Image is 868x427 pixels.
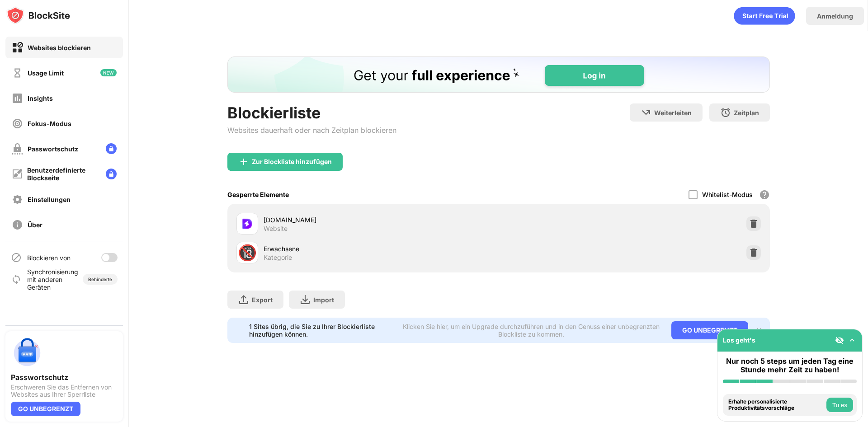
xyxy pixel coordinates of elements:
div: Import [313,296,334,304]
div: Website [264,225,288,233]
img: about-off.svg [12,219,23,230]
div: Gesperrte Elemente [227,191,289,198]
div: Los geht's [723,336,755,344]
img: eye-not-visible.svg [835,336,844,345]
div: Kategorie [264,253,292,262]
div: Zur Blockliste hinzufügen [252,158,332,165]
img: lock-menu.svg [106,169,117,179]
div: Whitelist-Modus [702,191,753,198]
div: Insights [28,94,53,102]
div: Usage Limit [28,69,64,77]
img: settings-off.svg [12,194,23,205]
img: new-icon.svg [100,69,117,76]
div: Websites dauerhaft oder nach Zeitplan blockieren [227,126,396,135]
div: Erwachsene [264,244,499,253]
div: Zeitplan [734,109,759,117]
iframe: Banner [227,56,770,93]
div: Anmeldung [817,12,853,20]
div: Blockierliste [227,103,396,122]
div: Synchronisierung mit anderen Geräten [27,268,74,291]
img: favicons [242,218,253,229]
img: omni-setup-toggle.svg [848,336,857,345]
div: Export [252,296,273,304]
img: password-protection-off.svg [12,143,23,155]
div: Websites blockieren [28,44,91,52]
div: Klicken Sie hier, um ein Upgrade durchzuführen und in den Genuss einer unbegrenzten Blockliste zu... [402,323,660,338]
button: Tu es [826,398,853,412]
div: Über [28,221,42,229]
div: GO UNBEGRENZT [671,321,748,339]
div: animation [734,7,795,25]
div: 1 Sites übrig, die Sie zu Ihrer Blockierliste hinzufügen können. [249,323,397,338]
div: Behinderte [88,277,112,282]
div: Passwortschutz [11,373,118,382]
div: Nur noch 5 steps um jeden Tag eine Stunde mehr Zeit zu haben! [723,357,857,374]
img: blocking-icon.svg [11,252,22,263]
img: lock-menu.svg [106,143,117,154]
div: Passwortschutz [28,145,78,153]
div: Benutzerdefinierte Blockseite [27,166,99,182]
div: Blockieren von [27,254,71,262]
div: GO UNBEGRENZT [11,402,80,416]
div: Einstellungen [28,196,71,203]
div: Erhalte personalisierte Produktivitätsvorschläge [728,399,824,412]
img: block-on.svg [12,42,23,53]
img: push-password-protection.svg [11,337,43,369]
div: Fokus-Modus [28,120,71,127]
div: Weiterleiten [654,109,692,117]
div: [DOMAIN_NAME] [264,215,499,225]
img: logo-blocksite.svg [6,6,70,24]
img: x-button.svg [755,327,763,334]
img: sync-icon.svg [11,274,22,285]
img: time-usage-off.svg [12,67,23,79]
img: insights-off.svg [12,93,23,104]
img: focus-off.svg [12,118,23,129]
div: Erschweren Sie das Entfernen von Websites aus Ihrer Sperrliste [11,384,118,398]
div: 🔞 [238,244,257,262]
img: customize-block-page-off.svg [12,169,23,179]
